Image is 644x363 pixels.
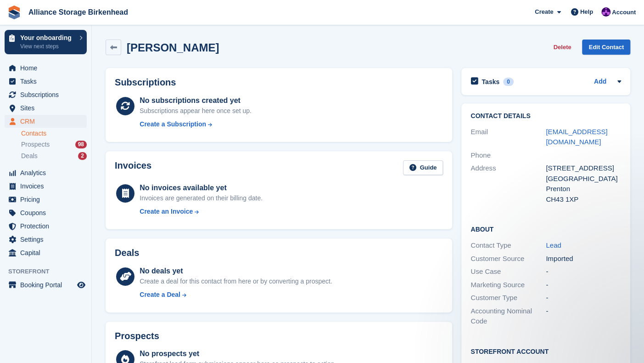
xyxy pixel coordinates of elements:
div: 0 [503,78,514,86]
span: Storefront [8,267,91,276]
div: Imported [546,254,621,264]
div: Use Case [470,267,546,277]
a: Preview store [76,279,87,290]
span: CRM [20,115,75,128]
a: Add [594,77,606,87]
div: Prenton [546,184,621,194]
a: menu [5,246,87,259]
span: Home [20,62,75,74]
a: Guide [403,160,443,176]
span: Analytics [20,166,75,179]
p: View next steps [20,42,75,51]
span: Settings [20,233,75,246]
span: Invoices [20,180,75,193]
a: Contacts [21,129,87,138]
span: Coupons [20,206,75,219]
div: Email [470,127,546,147]
span: Prospects [21,140,50,149]
a: menu [5,102,87,114]
a: Prospects 98 [21,140,87,149]
h2: Contact Details [470,113,621,120]
div: [STREET_ADDRESS] [546,163,621,174]
div: - [546,267,621,277]
h2: [PERSON_NAME] [127,41,219,54]
div: Contact Type [470,240,546,251]
a: menu [5,278,87,291]
div: Create an Invoice [140,207,193,216]
div: - [546,293,621,303]
a: menu [5,62,87,74]
span: Protection [20,220,75,233]
a: [EMAIL_ADDRESS][DOMAIN_NAME] [546,128,607,146]
a: menu [5,220,87,233]
div: Create a Deal [140,290,180,300]
span: Deals [21,152,38,160]
span: Booking Portal [20,278,75,291]
a: Edit Contact [582,40,630,55]
h2: Invoices [115,160,151,176]
h2: Deals [115,248,139,258]
span: Pricing [20,193,75,206]
a: Create a Subscription [140,119,252,129]
a: menu [5,88,87,101]
h2: About [470,224,621,233]
div: Phone [470,150,546,161]
span: Account [612,8,636,17]
span: Sites [20,102,75,114]
div: No subscriptions created yet [140,95,252,106]
a: menu [5,75,87,88]
div: No deals yet [140,266,332,277]
div: [GEOGRAPHIC_DATA] [546,174,621,184]
a: menu [5,166,87,179]
span: Subscriptions [20,88,75,101]
a: Alliance Storage Birkenhead [25,5,132,20]
div: Address [470,163,546,204]
div: - [546,306,621,327]
a: menu [5,193,87,206]
div: Marketing Source [470,280,546,290]
a: Create an Invoice [140,207,263,216]
p: Your onboarding [20,34,75,41]
div: - [546,280,621,290]
span: Create [535,7,553,17]
button: Delete [549,40,575,55]
div: Create a Subscription [140,119,206,129]
img: Romilly Norton [601,7,610,17]
div: Accounting Nominal Code [470,306,546,327]
span: Tasks [20,75,75,88]
a: Create a Deal [140,290,332,300]
a: menu [5,233,87,246]
img: stora-icon-8386f47178a22dfd0bd8f6a31ec36ba5ce8667c1dd55bd0f319d3a0aa187defe.svg [7,6,21,19]
a: menu [5,115,87,128]
a: Lead [546,241,561,249]
span: Capital [20,246,75,259]
div: CH43 1XP [546,194,621,205]
a: Deals 2 [21,151,87,161]
h2: Tasks [482,78,499,86]
div: No prospects yet [140,348,336,359]
span: Help [580,7,593,17]
div: Subscriptions appear here once set up. [140,106,252,116]
h2: Prospects [115,331,159,341]
a: menu [5,180,87,193]
div: Customer Type [470,293,546,303]
a: Your onboarding View next steps [5,30,87,54]
a: menu [5,206,87,219]
h2: Subscriptions [115,77,443,88]
div: Invoices are generated on their billing date. [140,193,263,203]
div: Create a deal for this contact from here or by converting a prospect. [140,277,332,286]
div: 98 [75,141,87,148]
div: 2 [78,152,87,160]
div: No invoices available yet [140,182,263,193]
div: Customer Source [470,254,546,264]
h2: Storefront Account [470,346,621,356]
